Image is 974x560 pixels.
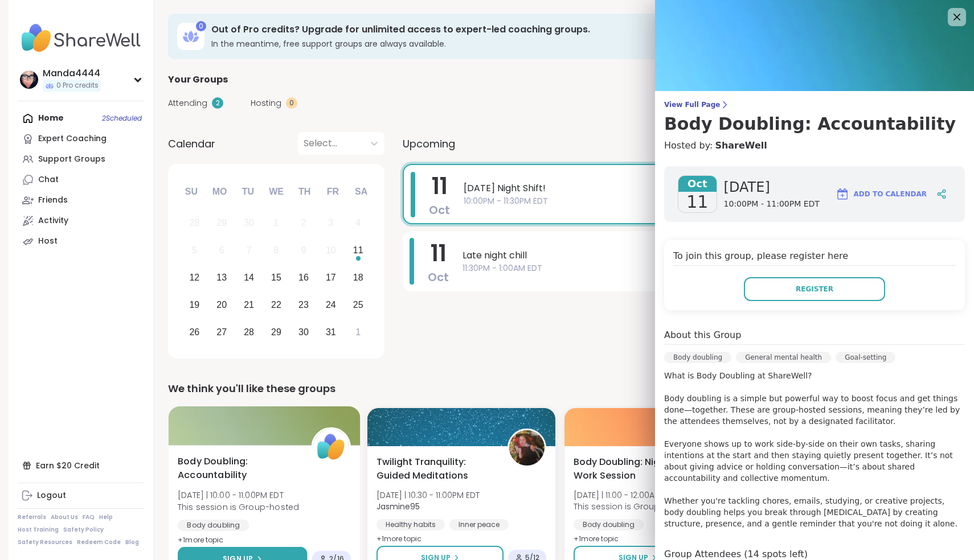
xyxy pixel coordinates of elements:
[318,211,343,236] div: Not available Friday, October 3rd, 2025
[168,73,228,87] span: Your Groups
[449,519,509,530] div: Inner peace
[463,262,931,274] span: 11:30PM - 1:00AM EDT
[125,538,139,546] a: Blog
[210,211,234,236] div: Not available Monday, September 29th, 2025
[211,23,859,36] h3: Out of Pro credits? Upgrade for unlimited access to expert-led coaching groups.
[744,277,885,301] button: Register
[244,297,254,312] div: 21
[664,328,741,342] h4: About this Group
[346,211,370,236] div: Not available Saturday, October 4th, 2025
[298,297,309,312] div: 23
[18,513,46,521] a: Referrals
[210,266,234,290] div: Choose Monday, October 13th, 2025
[574,519,644,530] div: Body doubling
[664,352,731,363] div: Body doubling
[264,211,289,236] div: Not available Wednesday, October 1st, 2025
[211,38,859,50] h3: In the meantime, free support groups are always available.
[18,538,72,546] a: Safety Resources
[355,324,361,340] div: 1
[326,324,336,340] div: 31
[179,179,204,204] div: Su
[353,242,363,258] div: 11
[247,242,252,258] div: 7
[353,270,363,285] div: 18
[182,238,207,263] div: Not available Sunday, October 5th, 2025
[264,293,289,317] div: Choose Wednesday, October 22nd, 2025
[403,136,455,151] span: Upcoming
[182,211,207,236] div: Not available Sunday, September 28th, 2025
[292,293,316,317] div: Choose Thursday, October 23rd, 2025
[326,270,336,285] div: 17
[274,215,279,230] div: 1
[328,215,333,230] div: 3
[854,189,927,199] span: Add to Calendar
[346,266,370,290] div: Choose Saturday, October 18th, 2025
[509,430,545,466] img: Jasmine95
[355,215,361,230] div: 4
[168,381,952,397] div: We think you'll like these groups
[38,154,105,165] div: Support Groups
[271,324,281,340] div: 29
[292,238,316,263] div: Not available Thursday, October 9th, 2025
[318,238,343,263] div: Not available Friday, October 10th, 2025
[37,490,66,501] div: Logout
[38,236,58,247] div: Host
[210,238,234,263] div: Not available Monday, October 6th, 2025
[301,242,306,258] div: 9
[216,297,227,312] div: 20
[292,211,316,236] div: Not available Thursday, October 2nd, 2025
[320,179,345,204] div: Fr
[51,513,78,521] a: About Us
[349,179,374,204] div: Sa
[216,215,227,230] div: 29
[376,519,445,530] div: Healthy habits
[210,293,234,317] div: Choose Monday, October 20th, 2025
[18,190,145,211] a: Friends
[43,67,101,80] div: Manda4444
[346,238,370,263] div: Choose Saturday, October 11th, 2025
[168,97,207,109] span: Attending
[18,170,145,190] a: Chat
[251,97,281,109] span: Hosting
[189,270,199,285] div: 12
[326,297,336,312] div: 24
[18,211,145,231] a: Activity
[574,489,693,501] span: [DATE] | 11:00 - 12:00AM EDT
[432,170,448,202] span: 11
[318,266,343,290] div: Choose Friday, October 17th, 2025
[38,195,68,206] div: Friends
[353,297,363,312] div: 25
[38,174,59,186] div: Chat
[298,324,309,340] div: 30
[189,297,199,312] div: 19
[724,199,820,210] span: 10:00PM - 11:00PM EDT
[18,231,145,252] a: Host
[286,97,297,109] div: 0
[264,320,289,344] div: Choose Wednesday, October 29th, 2025
[715,139,767,153] a: ShareWell
[664,100,965,109] span: View Full Page
[463,249,931,262] span: Late night chill
[244,215,254,230] div: 30
[18,149,145,170] a: Support Groups
[63,526,104,534] a: Safety Policy
[686,192,708,212] span: 11
[464,195,930,207] span: 10:00PM - 11:30PM EDT
[18,129,145,149] a: Expert Coaching
[237,293,261,317] div: Choose Tuesday, October 21st, 2025
[836,187,849,201] img: ShareWell Logomark
[376,489,480,501] span: [DATE] | 10:30 - 11:00PM EDT
[189,324,199,340] div: 26
[264,266,289,290] div: Choose Wednesday, October 15th, 2025
[18,455,145,476] div: Earn $20 Credit
[216,324,227,340] div: 27
[271,270,281,285] div: 15
[18,485,145,506] a: Logout
[99,513,113,521] a: Help
[38,215,68,227] div: Activity
[83,513,95,521] a: FAQ
[673,249,956,266] h4: To join this group, please register here
[301,215,306,230] div: 2
[428,269,449,285] span: Oct
[181,209,371,345] div: month 2025-10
